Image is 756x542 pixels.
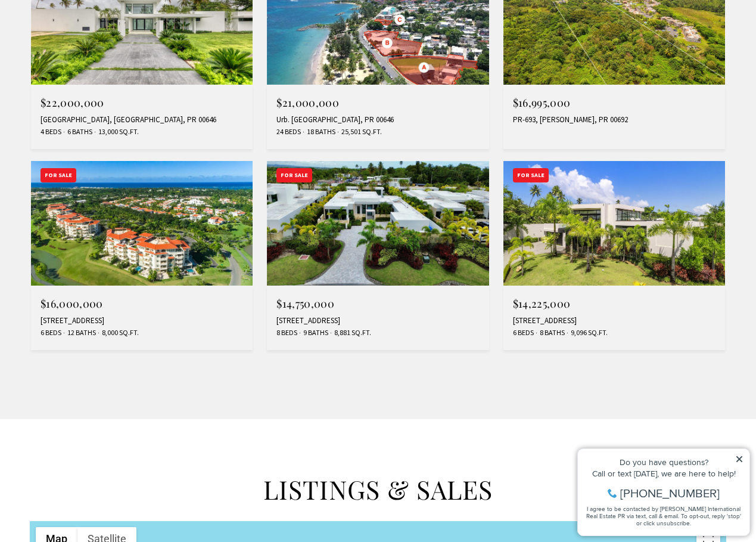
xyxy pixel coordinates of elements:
[41,95,104,110] span: $22,000,000
[276,127,301,137] span: 24 Beds
[276,95,339,110] span: $21,000,000
[64,328,96,338] span: 12 Baths
[300,328,328,338] span: 9 Baths
[503,161,725,350] a: For Sale For Sale $14,225,000 [STREET_ADDRESS] 6 Beds 8 Baths 9,096 Sq.Ft.
[267,161,489,350] a: For Sale For Sale $14,750,000 [STREET_ADDRESS] 8 Beds 9 Baths 8,881 Sq.Ft.
[41,168,76,183] div: For Sale
[276,296,334,311] span: $14,750,000
[276,328,297,338] span: 8 Beds
[276,115,479,125] div: Urb. [GEOGRAPHIC_DATA], PR 00646
[338,127,382,137] span: 25,501 Sq.Ft.
[15,73,170,96] span: I agree to be contacted by [PERSON_NAME] International Real Estate PR via text, call & email. To ...
[41,127,61,137] span: 4 Beds
[513,316,715,326] div: [STREET_ADDRESS]
[41,316,243,326] div: [STREET_ADDRESS]
[513,95,571,110] span: $16,995,000
[41,296,103,311] span: $16,000,000
[513,296,571,311] span: $14,225,000
[267,161,489,286] img: For Sale
[49,56,148,68] span: [PHONE_NUMBER]
[41,328,61,338] span: 6 Beds
[13,27,172,35] div: Do you have questions?
[99,328,139,338] span: 8,000 Sq.Ft.
[568,328,608,338] span: 9,096 Sq.Ft.
[13,38,172,47] div: Call or text [DATE], we are here to help!
[276,168,312,183] div: For Sale
[513,115,715,125] div: PR-693, [PERSON_NAME], PR 00692
[513,328,534,338] span: 6 Beds
[304,127,335,137] span: 18 Baths
[537,328,565,338] span: 8 Baths
[503,161,725,286] img: For Sale
[31,161,253,350] a: For Sale For Sale $16,000,000 [STREET_ADDRESS] 6 Beds 12 Baths 8,000 Sq.Ft.
[30,473,726,506] h2: LISTINGS & SALES
[64,127,92,137] span: 6 Baths
[276,316,479,326] div: [STREET_ADDRESS]
[31,161,253,286] img: For Sale
[331,328,371,338] span: 8,881 Sq.Ft.
[513,168,549,183] div: For Sale
[41,115,243,125] div: [GEOGRAPHIC_DATA], [GEOGRAPHIC_DATA], PR 00646
[95,127,139,137] span: 13,000 Sq.Ft.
